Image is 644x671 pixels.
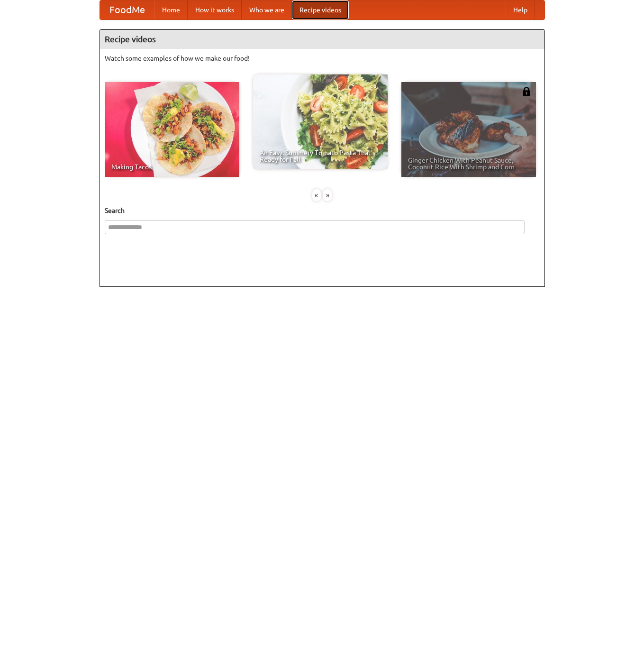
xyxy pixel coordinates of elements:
div: » [323,189,332,201]
a: Recipe videos [292,0,349,19]
span: Making Tacos [111,164,233,170]
a: FoodMe [100,0,154,19]
h4: Recipe videos [100,30,544,49]
h5: Search [105,206,540,215]
p: Watch some examples of how we make our food! [105,54,540,63]
img: 483408.png [522,87,531,96]
a: Who we are [242,0,292,19]
a: How it works [188,0,242,19]
a: Home [154,0,188,19]
a: Making Tacos [105,82,239,177]
span: An Easy, Summery Tomato Pasta That's Ready for Fall [260,149,381,163]
div: « [312,189,321,201]
a: Help [506,0,535,19]
a: An Easy, Summery Tomato Pasta That's Ready for Fall [253,74,388,169]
